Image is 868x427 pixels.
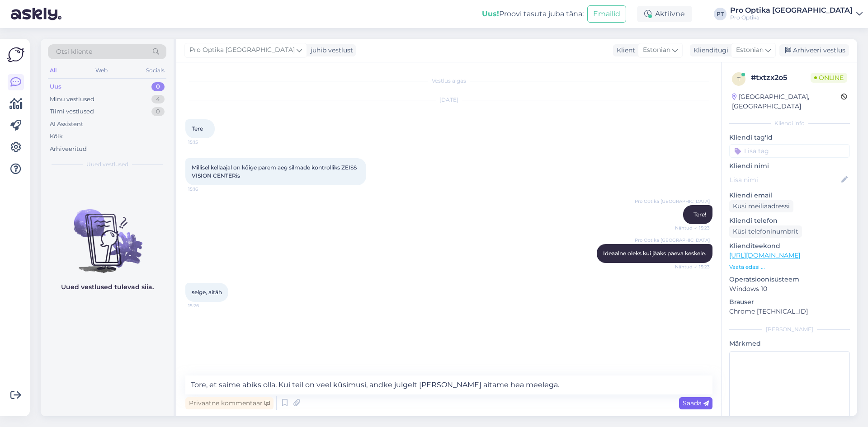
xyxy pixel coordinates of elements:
[192,289,222,296] span: selge, aitäh
[811,73,847,83] span: Online
[188,186,222,192] span: 15:16
[729,133,850,142] p: Kliendi tag'id
[730,7,863,21] a: Pro Optika [GEOGRAPHIC_DATA]Pro Optika
[587,5,626,23] button: Emailid
[188,302,222,309] span: 15:26
[635,198,710,205] span: Pro Optika [GEOGRAPHIC_DATA]
[779,44,849,56] div: Arhiveeri vestlus
[729,161,850,171] p: Kliendi nimi
[732,92,841,111] div: [GEOGRAPHIC_DATA], [GEOGRAPHIC_DATA]
[185,397,274,409] div: Privaatne kommentaar
[50,95,94,104] div: Minu vestlused
[683,399,709,407] span: Saada
[50,145,87,154] div: Arhiveeritud
[729,275,850,284] p: Operatsioonisüsteem
[730,175,840,185] input: Lisa nimi
[56,47,92,56] span: Otsi kliente
[730,14,853,21] div: Pro Optika
[94,65,109,76] div: Web
[50,132,63,141] div: Kõik
[729,216,850,225] p: Kliendi telefon
[729,339,850,348] p: Märkmed
[50,120,83,129] div: AI Assistent
[151,95,165,104] div: 4
[751,72,811,83] div: # txtzx2o5
[729,307,850,316] p: Chrome [TECHNICAL_ID]
[188,139,222,145] span: 15:15
[729,119,850,127] div: Kliendi info
[729,263,850,271] p: Vaata edasi ...
[729,297,850,307] p: Brauser
[50,107,94,116] div: Tiimi vestlused
[675,225,710,231] span: Nähtud ✓ 15:23
[48,65,58,76] div: All
[151,82,165,91] div: 0
[307,46,353,55] div: juhib vestlust
[729,225,802,238] div: Küsi telefoninumbrit
[185,77,712,85] div: Vestlus algas
[185,375,712,394] textarea: Tore, et saime abiks olla. Kui teil on veel küsimusi, andke julgelt [PERSON_NAME] aitame hea meel...
[192,125,203,132] span: Tere
[185,96,712,104] div: [DATE]
[635,237,710,244] span: Pro Optika [GEOGRAPHIC_DATA]
[730,7,853,14] div: Pro Optika [GEOGRAPHIC_DATA]
[729,191,850,200] p: Kliendi email
[50,82,61,91] div: Uus
[736,45,764,55] span: Estonian
[693,211,706,218] span: Tere!
[643,45,670,55] span: Estonian
[86,160,128,169] span: Uued vestlused
[729,241,850,251] p: Klienditeekond
[151,107,165,116] div: 0
[714,8,726,20] div: PT
[729,251,800,259] a: [URL][DOMAIN_NAME]
[637,6,692,22] div: Aktiivne
[7,46,24,63] img: Askly Logo
[482,9,584,19] div: Proovi tasuta juba täna:
[737,75,741,82] span: t
[729,200,793,212] div: Küsi meiliaadressi
[41,193,174,274] img: No chats
[192,164,358,179] span: Millisel kellaajal on kõige parem aeg silmade kontrolliks ZEISS VISION CENTERis
[675,263,710,270] span: Nähtud ✓ 15:23
[613,46,635,55] div: Klient
[729,325,850,333] div: [PERSON_NAME]
[729,284,850,294] p: Windows 10
[61,282,154,292] p: Uued vestlused tulevad siia.
[603,250,706,257] span: Ideaalne oleks kui jääks päeva keskele.
[482,9,499,18] b: Uus!
[690,46,728,55] div: Klienditugi
[144,65,166,76] div: Socials
[189,45,295,55] span: Pro Optika [GEOGRAPHIC_DATA]
[729,144,850,158] input: Lisa tag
